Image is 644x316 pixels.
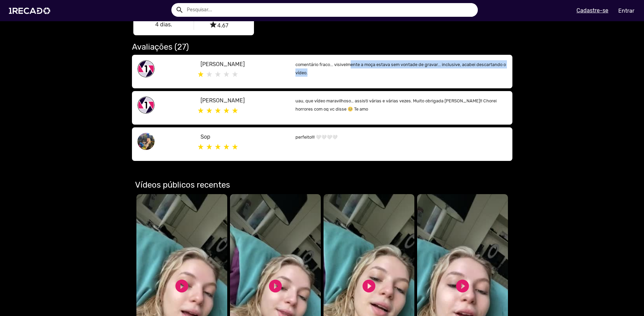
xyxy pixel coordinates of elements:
[576,7,608,14] u: Cadastre-se
[182,3,478,17] input: Pesquisar...
[295,62,506,75] small: comentário fraco... visivelmente a moça estava sem vontade de gravar... inclusive, acabei descart...
[268,278,283,294] a: play_circle_filled
[173,3,185,15] button: Example home icon
[201,97,285,105] p: [PERSON_NAME]
[209,22,228,29] span: 4.67
[201,133,285,141] p: Sop
[361,278,377,294] a: play_circle_filled
[295,135,338,140] small: perfeito!!! 🤍🤍🤍🤍
[137,133,155,150] img: user%2FSop%20(@cloudyfefe)%20%3C3.jpg
[137,97,155,114] img: share-1recado.png
[455,278,470,294] a: play_circle_filled
[614,5,639,17] a: Entrar
[201,60,285,68] p: [PERSON_NAME]
[137,60,155,77] img: share-1recado.png
[135,180,509,190] h3: Vídeos públicos recentes
[295,98,497,112] small: uau, que vídeo maravilhoso… assisti várias e várias vezes. Muito obrigada [PERSON_NAME]!! Chorei ...
[174,278,190,294] a: play_circle_filled
[132,42,512,52] h2: Avaliações (27)
[175,6,184,14] mat-icon: Example home icon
